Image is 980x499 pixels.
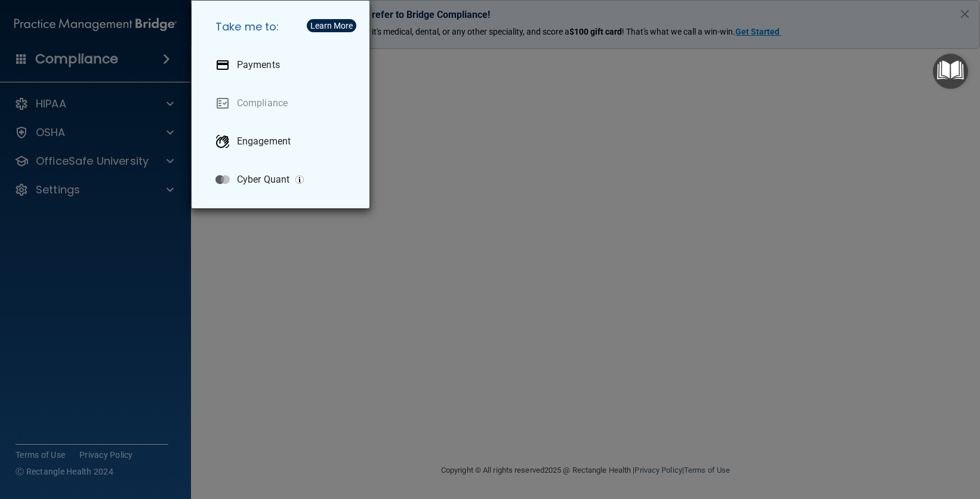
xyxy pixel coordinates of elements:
p: Cyber Quant [237,174,289,186]
button: Learn More [307,19,356,32]
div: Learn More [310,21,353,30]
a: Cyber Quant [206,163,360,196]
a: Compliance [206,87,360,120]
p: Payments [237,59,280,71]
h5: Take me to: [206,10,360,44]
a: Payments [206,48,360,82]
button: Open Resource Center [933,54,968,89]
a: Engagement [206,125,360,158]
p: Engagement [237,135,291,147]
